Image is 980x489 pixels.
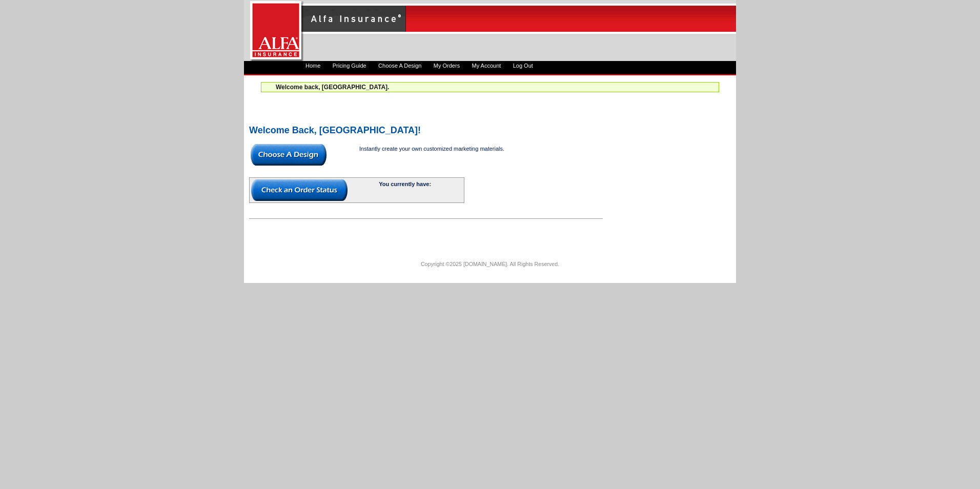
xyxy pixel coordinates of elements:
img: button-choose-design.gif [251,144,326,166]
a: Home [305,63,320,69]
a: My Account [472,63,501,69]
a: Log Out [513,63,533,69]
img: button-check-order-status.gif [251,179,348,201]
span: Instantly create your own customized marketing materials. [359,146,504,152]
a: My Orders [434,63,460,69]
p: Copyright ©2025 [DOMAIN_NAME]. All Rights Reserved. [244,259,736,269]
a: Pricing Guide [333,63,366,69]
h2: Welcome Back, [GEOGRAPHIC_DATA]! [249,126,731,135]
b: You currently have: [379,181,431,187]
a: Choose A Design [378,63,421,69]
span: Welcome back, [GEOGRAPHIC_DATA]. [276,84,389,91]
